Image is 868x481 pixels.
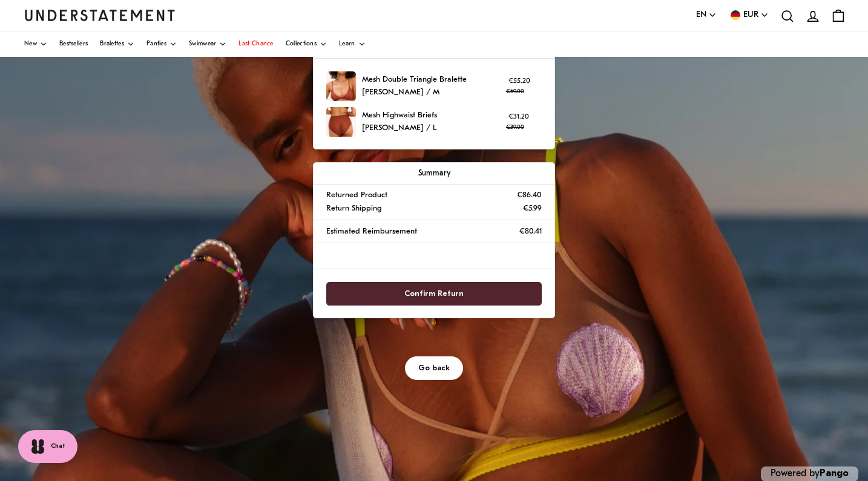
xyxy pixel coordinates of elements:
[523,202,542,215] p: €5.99
[696,8,717,22] button: EN
[418,357,450,379] span: Go back
[326,225,417,238] p: Estimated Reimbursement
[326,167,542,180] p: Summary
[404,283,464,305] span: Confirm Return
[18,430,77,463] button: Chat
[326,282,542,306] button: Confirm Return
[517,189,542,201] p: €86.40
[339,31,366,57] a: Learn
[286,41,317,47] span: Collections
[506,125,524,130] strike: €39.00
[189,31,226,57] a: Swimwear
[59,41,88,47] span: Bestsellers
[51,442,65,451] span: Chat
[100,41,124,47] span: Bralettes
[506,76,533,97] p: €55.20
[24,31,47,57] a: New
[743,8,758,22] span: EUR
[326,189,387,201] p: Returned Product
[326,71,356,101] img: 280_d5e2162b-626b-4b6a-89d0-02801de8c078.jpg
[326,107,356,137] img: 295_0ee133bf-1c9b-4d4e-bd3e-70e01cb30517.jpg
[238,41,273,47] span: Last Chance
[286,31,327,57] a: Collections
[519,225,542,238] p: €80.41
[100,31,134,57] a: Bralettes
[189,41,216,47] span: Swimwear
[146,41,166,47] span: Panties
[24,41,37,47] span: New
[362,109,500,135] p: Mesh Highwaist Briefs [PERSON_NAME] / L
[146,31,177,57] a: Panties
[820,469,849,479] a: Pango
[24,10,176,21] a: Understatement Homepage
[59,31,88,57] a: Bestsellers
[238,31,273,57] a: Last Chance
[506,89,524,94] strike: €69.00
[339,41,355,47] span: Learn
[362,73,500,99] p: Mesh Double Triangle Bralette [PERSON_NAME] / M
[506,111,531,133] p: €31.20
[405,356,463,380] button: Go back
[729,8,769,22] button: EUR
[696,8,706,22] span: EN
[326,202,381,215] p: Return Shipping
